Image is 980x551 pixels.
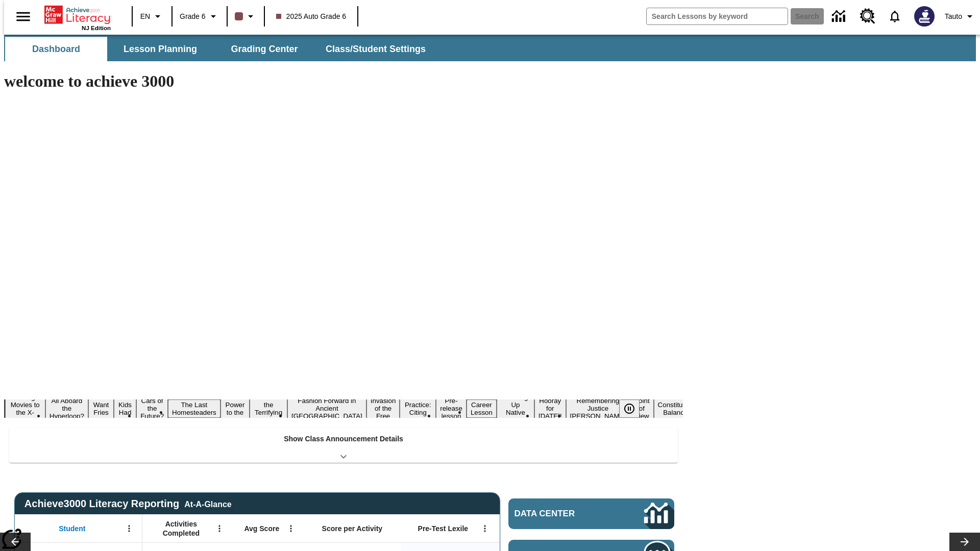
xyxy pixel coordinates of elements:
a: Resource Center, Will open in new tab [854,3,881,30]
button: Slide 5 Cars of the Future? [136,395,168,421]
span: NJ Edition [82,25,111,31]
span: Activities Completed [148,519,215,538]
button: Open Menu [121,521,137,536]
button: Slide 6 The Last Homesteaders [168,399,220,418]
button: Open Menu [283,521,299,536]
button: Class/Student Settings [317,37,434,61]
button: Open Menu [477,521,493,536]
button: Slide 12 Pre-release lesson [436,395,467,421]
button: Language: EN, Select a language [136,7,168,26]
p: Show Class Announcement Details [284,434,403,444]
button: Grade: Grade 6, Select a grade [176,7,224,26]
button: Slide 13 Career Lesson [467,399,497,418]
span: Student [59,524,85,533]
button: Slide 10 The Invasion of the Free CD [366,388,400,429]
img: Avatar [914,6,935,27]
button: Pause [619,399,640,418]
a: Home [44,5,111,25]
div: Home [44,4,111,31]
button: Slide 7 Solar Power to the People [220,392,250,425]
div: Show Class Announcement Details [9,428,678,463]
button: Slide 15 Hooray for Constitution Day! [534,395,566,421]
button: Slide 16 Remembering Justice O'Connor [566,395,630,421]
button: Select a new avatar [908,3,941,30]
button: Slide 11 Mixed Practice: Citing Evidence [400,392,436,425]
span: Data Center [514,509,610,519]
button: Grading Center [213,37,315,61]
div: SubNavbar [4,35,976,61]
div: At-A-Glance [184,498,231,509]
button: Open Menu [212,521,227,536]
button: Open side menu [8,2,38,32]
button: Slide 3 Do You Want Fries With That? [88,384,114,433]
button: Slide 1 Taking Movies to the X-Dimension [5,392,45,425]
h1: welcome to achieve 3000 [4,72,683,91]
div: Pause [619,399,650,418]
a: Data Center [826,3,854,31]
button: Slide 8 Attack of the Terrifying Tomatoes [250,392,287,425]
button: Class color is dark brown. Change class color [231,7,261,26]
span: Pre-Test Lexile [418,524,469,533]
span: EN [140,11,150,22]
div: SubNavbar [4,37,435,61]
button: Slide 14 Cooking Up Native Traditions [497,392,534,425]
input: search field [647,8,788,24]
button: Slide 18 The Constitution's Balancing Act [654,392,703,425]
span: Grade 6 [180,11,206,22]
button: Lesson carousel, Next [949,533,980,551]
span: Avg Score [244,524,279,533]
button: Lesson Planning [109,37,211,61]
button: Slide 9 Fashion Forward in Ancient Rome [287,395,366,421]
span: Achieve3000 Literacy Reporting [24,498,232,510]
button: Dashboard [5,37,107,61]
span: Tauto [945,11,962,22]
button: Profile/Settings [941,7,980,26]
a: Data Center [508,498,674,529]
span: Score per Activity [322,524,383,533]
span: 2025 Auto Grade 6 [276,11,347,22]
button: Slide 2 All Aboard the Hyperloop? [45,395,88,421]
a: Notifications [881,3,908,30]
button: Slide 4 Dirty Jobs Kids Had To Do [114,384,136,433]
